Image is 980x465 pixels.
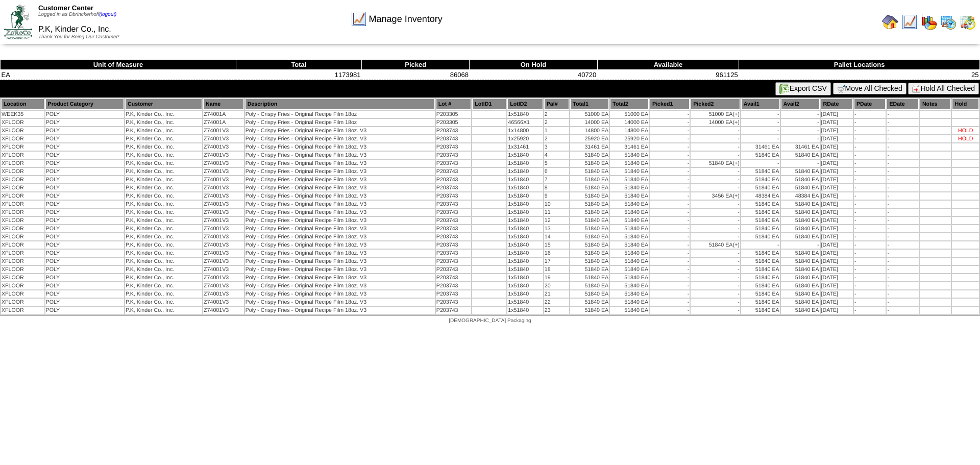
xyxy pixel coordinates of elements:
td: 51840 EA [781,176,820,183]
td: Poly - Crispy Fries - Original Recipe Film 18oz. V3 [245,201,435,208]
td: 1x51840 [507,168,543,175]
td: - [691,176,740,183]
td: XFLOOR [1,160,44,167]
td: P.K, Kinder Co., Inc. [125,225,202,232]
td: Poly - Crispy Fries - Original Recipe Film 18oz [245,119,435,126]
td: 1173981 [236,70,361,80]
td: 8 [544,184,570,191]
td: XFLOOR [1,201,44,208]
td: XFLOOR [1,135,44,142]
th: Lot # [436,99,471,110]
td: P.K, Kinder Co., Inc. [125,127,202,134]
td: 51840 EA [570,160,609,167]
div: (+) [732,193,739,199]
td: XFLOOR [1,209,44,216]
td: 25920 EA [570,135,609,142]
td: 1x51840 [507,111,543,118]
td: 51840 EA [610,152,649,159]
td: P203305 [436,119,471,126]
div: (+) [732,160,739,166]
td: - [887,127,919,134]
td: - [854,184,886,191]
td: Z74001V3 [203,184,244,191]
td: - [650,201,690,208]
td: - [781,119,820,126]
td: - [887,111,919,118]
th: Avail2 [781,99,820,110]
img: excel.gif [779,84,790,94]
th: Hold [952,99,979,110]
td: 14000 EA [691,119,740,126]
td: 25 [739,70,980,80]
td: [DATE] [821,184,853,191]
span: Customer Center [38,4,93,12]
td: 51000 EA [570,111,609,118]
td: Z74001A [203,119,244,126]
td: 10 [544,201,570,208]
th: Description [245,99,435,110]
td: POLY [45,217,125,224]
img: graph.gif [921,14,937,30]
td: 51840 EA [610,217,649,224]
td: Poly - Crispy Fries - Original Recipe Film 18oz. V3 [245,135,435,142]
td: Poly - Crispy Fries - Original Recipe Film 18oz. V3 [245,168,435,175]
td: Z74001V3 [203,152,244,159]
td: P.K, Kinder Co., Inc. [125,135,202,142]
td: P203743 [436,143,471,151]
td: XFLOOR [1,217,44,224]
td: 51840 EA [610,201,649,208]
td: 2 [544,111,570,118]
td: - [887,119,919,126]
td: - [854,135,886,142]
td: 3 [544,143,570,151]
td: P.K, Kinder Co., Inc. [125,201,202,208]
td: Poly - Crispy Fries - Original Recipe Film 18oz [245,111,435,118]
td: 4 [544,152,570,159]
th: RDate [821,99,853,110]
td: 51840 EA [610,209,649,216]
td: P203743 [436,209,471,216]
td: - [691,168,740,175]
td: POLY [45,225,125,232]
td: - [650,217,690,224]
td: XFLOOR [1,192,44,200]
td: - [741,119,780,126]
span: Manage Inventory [369,14,443,25]
td: Z74001V3 [203,192,244,200]
td: 31461 EA [610,143,649,151]
td: P203305 [436,111,471,118]
td: P.K, Kinder Co., Inc. [125,152,202,159]
td: Z74001V3 [203,176,244,183]
td: 2 [544,119,570,126]
button: Move All Checked [833,83,906,94]
td: 51840 EA [741,217,780,224]
td: [DATE] [821,192,853,200]
td: Poly - Crispy Fries - Original Recipe Film 18oz. V3 [245,209,435,216]
td: [DATE] [821,217,853,224]
td: 51840 EA [570,184,609,191]
td: Z74001V3 [203,160,244,167]
td: WEEK35 [1,111,44,118]
th: Name [203,99,244,110]
td: 51840 EA [691,160,740,167]
th: Unit of Measure [1,60,236,70]
td: 1x31461 [507,143,543,151]
td: Z74001V3 [203,217,244,224]
td: EA [1,70,236,80]
td: - [691,201,740,208]
span: P.K, Kinder Co., Inc. [38,25,111,34]
td: POLY [45,160,125,167]
th: Total1 [570,99,609,110]
td: 51840 EA [570,168,609,175]
td: - [650,135,690,142]
img: calendarprod.gif [940,14,957,30]
th: EDate [887,99,919,110]
td: - [854,209,886,216]
td: 51840 EA [741,201,780,208]
td: - [854,152,886,159]
th: Available [597,60,739,70]
td: P.K, Kinder Co., Inc. [125,209,202,216]
td: Poly - Crispy Fries - Original Recipe Film 18oz. V3 [245,184,435,191]
td: 51840 EA [610,184,649,191]
td: XFLOOR [1,225,44,232]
